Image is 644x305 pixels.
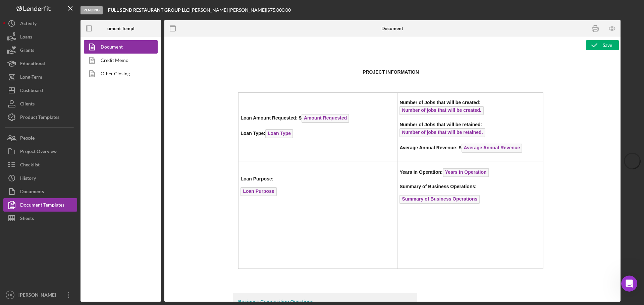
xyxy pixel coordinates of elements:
button: People [3,131,77,145]
div: Pending [80,6,103,14]
div: Grants [20,44,34,59]
span: Years in Operation [210,128,256,137]
div: [PERSON_NAME] [PERSON_NAME] | [191,7,267,13]
button: Documents [3,185,77,198]
button: Project Overview [3,145,77,158]
div: $75,000.00 [267,7,293,13]
strong: Loan Type: [8,90,60,96]
button: Grants [3,44,77,57]
strong: Years in Operation: [167,129,256,135]
span: Number of jobs that will be retained. [167,88,252,97]
div: History [20,171,36,186]
button: Dashboard [3,84,77,97]
span: Average Annual Revenue [229,103,290,112]
div: Educational [20,57,45,72]
button: Educational [3,57,77,70]
a: Document [84,40,154,54]
button: Loans [3,30,77,44]
span: Amount Requested [69,74,116,83]
button: Document Templates [3,198,77,212]
div: [PERSON_NAME] [17,288,60,303]
button: Checklist [3,158,77,171]
strong: Average Annual Revenue: $ [167,105,289,110]
div: People [20,131,35,146]
button: History [3,171,77,185]
iframe: Intercom live chat [621,276,637,292]
div: Loans [20,30,32,45]
a: Other Closing [84,67,154,80]
strong: Loan Amount Requested: $ [8,75,116,80]
text: LF [8,293,12,297]
div: Activity [20,17,37,32]
strong: Summary of Business Operations: [167,144,244,149]
strong: Number of Jobs that will be retained: [167,82,252,95]
button: Product Templates [3,110,77,124]
div: Documents [20,185,44,200]
button: Clients [3,97,77,110]
span: Summary of Business Operations [167,155,247,164]
div: Long-Term [20,70,42,85]
a: Credit Memo [84,54,154,67]
strong: Number of Jobs that will be created: [167,60,251,73]
button: Long-Term [3,70,77,84]
div: | [108,7,191,13]
span: Loan Type [33,89,60,98]
iframe: Rich Text Area [233,40,552,302]
button: Save [586,40,619,50]
strong: Loan Purpose: [8,136,41,141]
b: Document [381,26,403,31]
div: Product Templates [20,110,59,126]
span: Loan Purpose [8,147,44,156]
div: Clients [20,97,35,112]
span: Number of jobs that will be created. [167,66,251,75]
button: LF[PERSON_NAME] [3,288,77,302]
div: Save [603,40,612,50]
div: Checklist [20,158,40,173]
b: Document Templates [99,26,143,31]
div: Document Templates [20,198,64,213]
div: Sheets [20,212,34,227]
div: Dashboard [20,84,43,99]
button: Activity [3,17,77,30]
div: Business Composition Questions [5,258,178,265]
strong: PROJECT INFORMATION [130,29,186,34]
div: Project Overview [20,145,57,160]
button: Sheets [3,212,77,225]
b: FULL SEND RESTAURANT GROUP LLC [108,7,189,13]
